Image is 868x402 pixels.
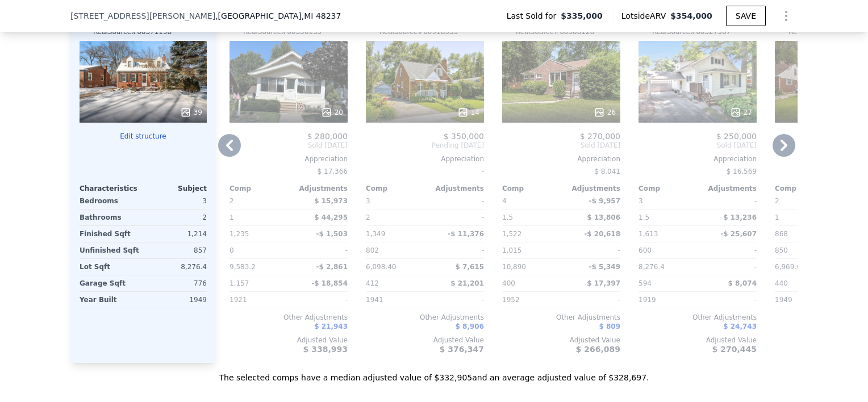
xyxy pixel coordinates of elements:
span: $ 280,000 [307,132,348,141]
div: Finished Sqft [80,226,141,242]
button: SAVE [726,6,766,26]
div: 1952 [502,292,559,308]
span: $ 8,074 [728,279,757,287]
span: -$ 2,861 [316,263,348,271]
span: $ 266,089 [576,345,620,354]
div: 39 [180,107,202,118]
span: Sold [DATE] [639,141,757,150]
div: Adjusted Value [366,336,484,345]
span: -$ 20,618 [584,230,620,238]
div: - [564,292,620,308]
span: 600 [639,246,652,254]
div: Appreciation [502,154,620,164]
div: 26 [594,107,616,118]
span: [STREET_ADDRESS][PERSON_NAME] [70,10,215,22]
span: 6,098.40 [366,263,396,271]
span: 594 [639,279,652,287]
span: 1,349 [366,230,385,238]
div: 2 [366,210,423,225]
div: 1,214 [145,226,207,242]
span: $ 250,000 [716,132,757,141]
span: 412 [366,279,379,287]
div: - [700,259,757,275]
span: -$ 18,854 [311,279,348,287]
span: $ 7,615 [456,263,484,271]
div: 1 [229,210,286,225]
div: Adjusted Value [229,336,348,345]
span: 440 [775,279,788,287]
div: 1949 [145,292,207,308]
div: 1.5 [502,210,559,225]
div: - [366,164,484,179]
span: $ 17,366 [318,167,348,175]
span: 10,890 [502,263,526,271]
span: 1,522 [502,230,521,238]
span: -$ 1,503 [316,230,348,238]
div: Comp [366,184,425,193]
div: Subject [143,184,207,193]
div: Characteristics [80,184,143,193]
div: 3 [145,193,207,209]
div: 27 [730,107,752,118]
div: - [291,242,348,258]
div: Adjustments [289,184,348,193]
div: Comp [229,184,289,193]
span: Pending [DATE] [366,141,484,150]
span: 6,969.6 [775,263,801,271]
span: -$ 25,607 [720,230,757,238]
span: $ 44,295 [314,213,348,221]
span: $ 24,743 [723,323,757,330]
div: Adjusted Value [502,336,620,345]
span: $ 809 [599,323,620,330]
div: Other Adjustments [502,313,620,322]
div: Appreciation [229,154,348,164]
span: -$ 11,376 [448,230,484,238]
div: Adjustments [698,184,757,193]
div: 2 [145,210,207,225]
span: 1,613 [639,230,658,238]
span: , MI 48237 [302,11,341,20]
span: 1,235 [229,230,249,238]
span: $ 270,445 [712,345,757,354]
span: $ 350,000 [444,132,484,141]
div: 1949 [775,292,832,308]
div: Comp [502,184,561,193]
span: $ 8,906 [456,323,484,330]
button: Show Options [775,5,798,27]
span: $ 17,397 [587,279,620,287]
div: - [700,292,757,308]
span: $ 21,201 [450,279,484,287]
span: 2 [775,197,779,205]
span: 4 [502,197,507,205]
div: 857 [145,242,207,258]
span: 850 [775,246,788,254]
div: Comp [639,184,698,193]
div: Garage Sqft [80,275,141,291]
span: 2 [229,197,234,205]
div: - [427,210,484,225]
span: Last Sold for [507,10,561,22]
div: Bedrooms [80,193,141,209]
span: 802 [366,246,379,254]
div: - [700,242,757,258]
span: $335,000 [561,10,603,22]
div: Bathrooms [80,210,141,225]
span: 0 [229,246,234,254]
div: 1941 [366,292,423,308]
div: - [427,242,484,258]
span: 3 [639,197,643,205]
div: Appreciation [366,154,484,164]
span: $ 8,041 [594,167,620,175]
span: $ 13,806 [587,213,620,221]
span: , [GEOGRAPHIC_DATA] [215,10,341,22]
div: Lot Sqft [80,259,141,275]
span: $ 270,000 [580,132,620,141]
button: Edit structure [80,132,207,141]
span: $ 16,569 [727,167,757,175]
span: Sold [DATE] [229,141,348,150]
span: 8,276.4 [639,263,665,271]
div: Comp [775,184,834,193]
span: -$ 5,349 [589,263,620,271]
div: Unfinished Sqft [80,242,141,258]
div: Adjustments [561,184,620,193]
